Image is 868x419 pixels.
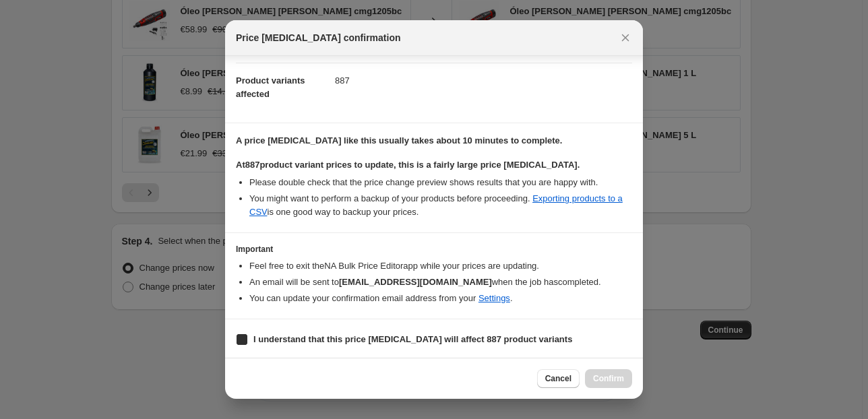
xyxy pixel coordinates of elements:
[236,31,401,44] span: Price [MEDICAL_DATA] confirmation
[249,292,632,305] li: You can update your confirmation email address from your .
[249,176,632,189] li: Please double check that the price change preview shows results that you are happy with.
[249,192,632,219] li: You might want to perform a backup of your products before proceeding. is one good way to backup ...
[253,334,572,344] b: I understand that this price [MEDICAL_DATA] will affect 887 product variants
[236,244,632,255] h3: Important
[537,369,580,388] button: Cancel
[339,277,492,287] b: [EMAIL_ADDRESS][DOMAIN_NAME]
[236,75,305,99] span: Product variants affected
[249,193,623,217] a: Exporting products to a CSV
[236,160,580,170] b: At 887 product variant prices to update, this is a fairly large price [MEDICAL_DATA].
[545,373,571,384] span: Cancel
[236,135,562,146] b: A price [MEDICAL_DATA] like this usually takes about 10 minutes to complete.
[249,276,632,289] li: An email will be sent to when the job has completed .
[478,293,510,303] a: Settings
[249,259,632,273] li: Feel free to exit the NA Bulk Price Editor app while your prices are updating.
[335,63,632,98] dd: 887
[616,28,635,47] button: Close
